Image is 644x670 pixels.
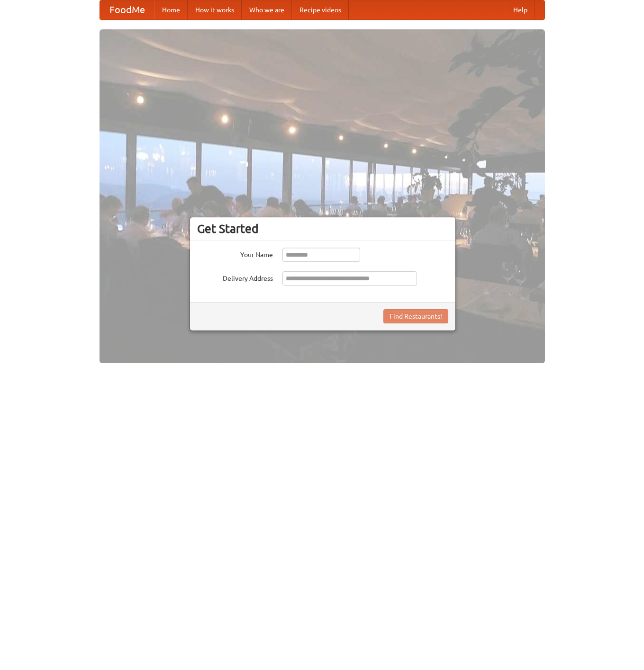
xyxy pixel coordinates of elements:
[197,271,273,283] label: Delivery Address
[188,0,242,19] a: How it works
[100,0,154,19] a: FoodMe
[506,0,535,19] a: Help
[154,0,188,19] a: Home
[197,222,448,236] h3: Get Started
[242,0,292,19] a: Who we are
[292,0,349,19] a: Recipe videos
[197,248,273,259] label: Your Name
[383,309,448,323] button: Find Restaurants!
